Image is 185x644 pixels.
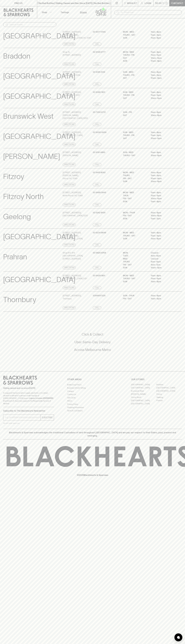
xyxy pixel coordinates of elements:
p: FRI - SAT [123,263,147,266]
p: THURS - FRI [123,94,147,97]
a: Call [93,123,101,126]
p: THURS [123,260,147,263]
p: THURS - SAT [123,34,147,37]
p: We will never spam you [3,422,54,425]
a: Directions [63,306,76,309]
a: Fitzroy [156,393,182,396]
p: 03 9428 1801 [93,274,105,277]
p: Shop [42,11,47,14]
p: MON - WED [123,231,147,234]
button: Shop [37,6,56,18]
a: Directions [63,266,76,269]
p: 11am – 8pm [151,91,175,94]
p: SUN [123,280,147,283]
p: 11am – 9pm [151,54,175,57]
p: [GEOGRAPHIC_DATA] [3,274,75,285]
a: Shipping Information [67,406,118,409]
p: 0399697225 [93,294,105,297]
p: 11am – 9pm [151,174,175,177]
p: THURS - SAT [123,154,147,157]
p: Sibling owned and run since [DATE] [3,387,54,389]
p: 11am – 9pm [151,277,175,280]
h5: Click & Collect [3,332,182,337]
a: Call [93,63,101,66]
a: Prahran [156,399,182,402]
p: 11am – 8pm [151,30,175,34]
p: Subscribe to The Blackhearts Newsletter [3,409,54,412]
p: FRI - SAT [123,177,147,180]
p: SUN - WED [123,151,147,154]
p: 03 7300 6721 [93,111,106,114]
a: Call [93,103,101,106]
p: [GEOGRAPHIC_DATA] [3,30,75,41]
p: [STREET_ADDRESS] , Brunswick VIC 3056 [63,71,81,77]
p: THURS - FRI [123,54,147,57]
h5: Uber Same-Day Delivery [3,340,182,344]
a: [GEOGRAPHIC_DATA] [131,399,156,402]
p: TUES [123,254,147,257]
a: Directions [63,286,76,289]
p: $0.00 [155,2,162,5]
a: [GEOGRAPHIC_DATA] [156,386,182,389]
a: Tastings [56,6,74,18]
p: 11am – 7pm [151,217,175,220]
h5: Across Melbourne Metro [3,348,182,352]
a: Call [93,163,101,166]
a: Terms & Conditions [67,409,118,412]
p: THURS - SAT [123,234,147,237]
p: SAT [123,97,147,100]
a: Directions [63,243,76,246]
a: Call [93,83,101,86]
a: Directions [63,123,76,126]
p: 10am – 8pm [151,214,175,217]
p: 9am – 7pm [151,263,175,266]
a: Directions [63,63,76,66]
p: [STREET_ADDRESS] , [GEOGRAPHIC_DATA] 3220 [63,211,88,217]
input: Search stores [10,23,54,27]
p: 10am – 8pm [151,180,175,183]
p: 03 9050 0659 [93,131,106,134]
p: [STREET_ADDRESS] , [GEOGRAPHIC_DATA] 3121 [63,274,87,280]
p: MON - WED [123,51,147,54]
p: 11am – 8pm [151,131,175,134]
p: 11am – 8pm [151,71,175,74]
p: Fitzroy [3,171,24,182]
p: Shop 15 , [STREET_ADDRESS] [63,51,81,57]
a: Brunswick West [131,389,156,393]
img: bubble-icon [177,636,180,639]
p: 03 9826 8768 [93,251,106,254]
p: 10am – 8pm [151,154,175,157]
a: Directions [63,223,76,226]
a: Call [93,306,101,309]
p: Checkout [171,2,183,5]
p: 10am – 9pm [151,77,175,80]
p: 11am – 8pm [151,171,175,174]
a: Call [93,223,101,226]
p: 11am – 9pm [151,34,175,37]
p: Shop 813-814 [GEOGRAPHIC_DATA] , [STREET_ADDRESS] [63,251,92,260]
a: Bottle Drop FAQ's [67,383,118,386]
a: Directions [63,143,76,146]
p: 10am – 8pm [151,59,175,63]
p: OUR STORES [131,378,182,381]
p: SUN - WED [123,71,147,74]
p: MON - WED [123,274,147,277]
p: 0 [166,2,167,4]
a: Directions [63,43,76,46]
p: 11am – 9pm [151,297,175,300]
p: [GEOGRAPHIC_DATA] [3,91,75,102]
a: [PERSON_NAME] [131,393,156,396]
p: Geelong [3,211,31,222]
p: [STREET_ADDRESS] , Brunswick VIC 3057 [63,91,81,97]
input: Try "Pinot noir" [121,10,180,15]
p: SAT [123,137,147,140]
p: [STREET_ADDRESS] , [PERSON_NAME] [63,151,81,157]
p: 11am – 9pm [151,194,175,197]
p: FRI - SAT [123,197,147,200]
p: 11am – 8pm [151,294,175,297]
a: Call [93,243,101,246]
p: 11am – 8pm [151,237,175,240]
p: 11am – 8pm [151,211,175,214]
p: 10am – 9pm [151,57,175,60]
p: SUN [123,59,147,63]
